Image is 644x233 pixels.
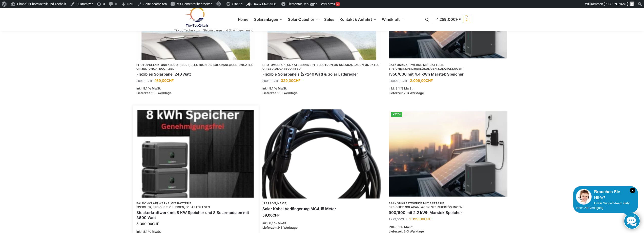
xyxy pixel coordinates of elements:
a: Flexibles Solarpanel 240 Watt [136,72,255,77]
a: Unkategorisiert [161,63,190,67]
span: 2-3 Werktage [277,226,298,229]
bdi: 169,00 [155,78,174,83]
a: Electronics [317,63,338,67]
bdi: 5.399,00 [136,222,159,226]
a: Speicherlösungen [153,205,184,209]
a: Windkraft [380,8,406,31]
a: Speicherlösungen [431,205,463,209]
p: , , , , , [136,63,255,71]
a: Solaranlagen [339,63,364,67]
a: Sales [322,8,336,31]
span: CHF [453,17,461,22]
p: inkl. 8,1 % MwSt. [389,86,507,91]
p: inkl. 8,1 % MwSt. [262,86,381,91]
a: Uncategorized [262,63,380,70]
p: inkl. 8,1 % MwSt. [262,221,381,225]
p: , , [136,202,255,209]
span: Lieferzeit: [389,91,424,95]
a: Steckerkraftwerk mit 8 KW Speicher und 8 Solarmodulen mit 3600 Watt [136,210,255,220]
img: Customer service [576,189,592,205]
bdi: 3.690,00 [389,79,408,83]
a: Uncategorized [149,67,174,70]
a: Balkonkraftwerke mit Batterie Speicher [389,63,444,70]
a: Unkategorisiert [287,63,316,67]
span: [PERSON_NAME] [604,2,628,6]
a: Solaranlagen [438,67,463,70]
bdi: 2.099,00 [410,78,433,83]
p: Tiptop Technik zum Stromsparen und Stromgewinnung [174,29,253,32]
span: Kontakt & Anfahrt [340,17,372,22]
a: Photovoltaik [136,63,160,67]
img: Solaranlagen, Speicheranlagen und Energiesparprodukte [174,7,218,27]
a: 1350/600 mit 4,4 kWh Marstek Speicher [389,72,507,77]
span: Unser Support-Team steht Ihnen zur Verfügung [576,202,630,210]
span: CHF [426,78,433,83]
p: inkl. 8,1 % MwSt. [136,86,255,91]
bdi: 1.799,00 [389,217,407,221]
span: CHF [147,79,153,83]
a: Solaranlagen [213,63,237,67]
bdi: 59,00 [262,213,280,217]
a: -22%Balkonkraftwerk mit Marstek Speicher [389,109,507,199]
span: Site Kit [232,2,242,6]
span: Mit Elementor bearbeiten [177,2,212,6]
a: Electronics [191,63,212,67]
i: Schließen [630,188,635,193]
a: Steckerkraftwerk mit 8 KW Speicher und 8 Solarmodulen mit 3600 Watt [137,110,254,198]
span: CHF [167,78,174,83]
a: Solaranlagen [185,205,210,209]
span: CHF [293,78,300,83]
p: , , , , , [262,63,381,71]
a: 900/600 mit 2,2 kWh Marstek Speicher [389,210,507,215]
img: Home 8 [137,110,254,198]
a: Flexible Solarpanels (2×240 Watt & Solar Laderegler [262,72,381,77]
img: Home 7 [389,109,507,199]
span: CHF [424,217,431,221]
span: Lieferzeit: [262,226,298,229]
a: Solar-Verlängerungskabel [262,109,381,199]
span: 2-3 Werktage [404,91,424,95]
a: Solaranlagen [252,8,284,31]
span: CHF [152,222,159,226]
p: inkl. 8,1 % MwSt. [389,225,507,229]
bdi: 1.399,00 [409,217,431,221]
span: Solaranlagen [254,17,278,22]
span: CHF [273,213,280,217]
bdi: 399,00 [136,79,153,83]
nav: Cart contents [436,8,470,31]
div: 3 [336,2,340,6]
span: CHF [273,79,279,83]
span: 4.259,00 [436,17,461,22]
span: Windkraft [382,17,400,22]
img: Home 9 [262,109,381,199]
a: Solar-Zubehör [286,8,321,31]
a: Uncategorized [275,67,301,70]
a: Uncategorized [136,63,254,70]
span: CHF [401,217,407,221]
a: Balkonkraftwerke mit Batterie Speicher [136,202,192,209]
span: 2 [463,16,470,23]
a: [PERSON_NAME] [262,202,287,205]
span: Rank Math SEO [254,2,276,6]
a: Kontakt & Anfahrt [338,8,379,31]
bdi: 399,00 [262,79,279,83]
a: Solar Kabel Verlängerung MC4 15 Meter [262,206,381,211]
a: Solaranlagen [405,205,430,209]
span: Sales [324,17,334,22]
div: Brauchen Sie Hilfe? [576,189,635,201]
a: Photovoltaik [262,63,286,67]
span: Lieferzeit: [136,91,172,95]
a: 4.259,00CHF 2 [436,12,470,27]
p: , , [389,63,507,71]
span: Solar-Zubehör [288,17,314,22]
a: Balkonkraftwerke mit Batterie Speicher [389,202,444,209]
p: , , [389,202,507,209]
img: Benutzerbild von Rupert Spoddig [630,2,634,6]
a: Speicherlösungen [405,67,437,70]
bdi: 329,00 [281,78,300,83]
span: CHF [402,79,408,83]
span: 2-3 Werktage [277,91,298,95]
span: 2-3 Werktage [151,91,172,95]
span: Lieferzeit: [262,91,298,95]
